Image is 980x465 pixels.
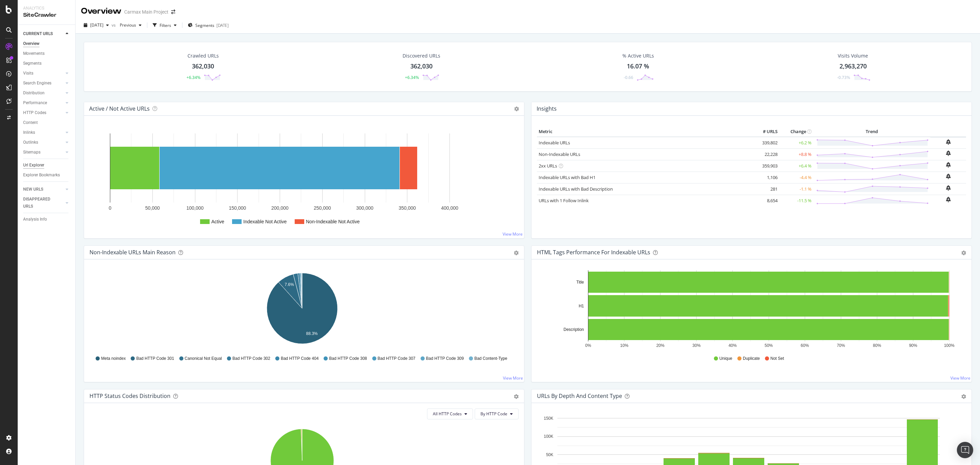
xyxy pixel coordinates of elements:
[537,104,557,113] h4: Insights
[752,148,779,160] td: 22,228
[109,205,112,211] text: 0
[944,343,954,348] text: 100%
[23,50,70,57] a: Movements
[622,52,654,59] div: % Active URLs
[544,434,553,439] text: 100K
[23,40,70,47] a: Overview
[89,104,150,113] h4: Active / Not Active URLs
[23,129,64,136] a: Inlinks
[81,5,121,17] div: Overview
[229,205,246,211] text: 150,000
[539,186,613,192] a: Indexable URLs with Bad Description
[23,149,40,156] div: Sitemaps
[779,160,813,172] td: +6.4 %
[211,219,224,224] text: Active
[514,107,519,111] i: Options
[23,172,70,179] a: Explorer Bookmarks
[620,343,628,348] text: 10%
[539,151,580,157] a: Non-Indexable URLs
[752,160,779,172] td: 359,903
[544,416,553,421] text: 150K
[909,343,917,348] text: 90%
[946,197,951,202] div: bell-plus
[752,183,779,195] td: 281
[576,280,584,285] text: Title
[23,149,64,156] a: Sitemaps
[563,327,584,332] text: Description
[378,356,415,362] span: Bad HTTP Code 307
[23,70,33,77] div: Visits
[537,270,962,349] svg: A chart.
[23,139,38,146] div: Outlinks
[503,231,523,237] a: View More
[187,52,219,59] div: Crawled URLs
[23,109,64,116] a: HTTP Codes
[503,375,523,381] a: View More
[117,22,136,28] span: Previous
[284,282,294,287] text: 7.6%
[112,22,117,28] span: vs
[90,22,103,28] span: 2025 Sep. 7th
[23,80,64,87] a: Search Engines
[23,196,58,210] div: DISAPPEARED URLS
[23,186,64,193] a: NEW URLS
[752,127,779,137] th: # URLS
[426,356,464,362] span: Bad HTTP Code 309
[89,127,514,233] svg: A chart.
[838,52,868,59] div: Visits Volume
[779,172,813,183] td: -4.4 %
[839,62,867,71] div: 2,963,270
[306,219,360,224] text: Non-Indexable Not Active
[23,5,70,11] div: Analytics
[23,216,47,223] div: Analysis Info
[779,137,813,149] td: +6.2 %
[271,205,289,211] text: 200,000
[514,394,519,399] div: gear
[752,137,779,149] td: 339,802
[281,356,318,362] span: Bad HTTP Code 404
[124,9,168,15] div: Carmax Main Project
[433,411,462,417] span: All HTTP Codes
[752,195,779,206] td: 8,654
[23,90,45,97] div: Distribution
[232,356,270,362] span: Bad HTTP Code 302
[779,148,813,160] td: +8.8 %
[81,20,112,31] button: [DATE]
[23,119,70,126] a: Content
[186,205,204,211] text: 100,000
[537,392,622,399] div: URLs by Depth and Content Type
[837,343,845,348] text: 70%
[837,75,850,80] div: -0.73%
[314,205,331,211] text: 250,000
[23,139,64,146] a: Outlinks
[539,174,595,180] a: Indexable URLs with Bad H1
[729,343,737,348] text: 40%
[946,139,951,145] div: bell-plus
[23,80,51,87] div: Search Engines
[585,343,591,348] text: 0%
[627,62,649,71] div: 16.07 %
[101,356,126,362] span: Meta noindex
[624,75,633,80] div: -0.66
[117,20,144,31] button: Previous
[23,162,70,169] a: Url Explorer
[801,343,809,348] text: 60%
[946,174,951,179] div: bell-plus
[186,75,200,80] div: +6.34%
[398,205,416,211] text: 350,000
[23,40,39,47] div: Overview
[23,99,47,107] div: Performance
[405,75,419,80] div: +6.34%
[23,216,70,223] a: Analysis Info
[23,30,53,37] div: CURRENT URLS
[145,205,160,211] text: 50,000
[957,442,973,458] div: Open Intercom Messenger
[89,270,514,349] svg: A chart.
[946,162,951,167] div: bell-plus
[185,20,231,31] button: Segments[DATE]
[779,127,813,137] th: Change
[23,186,43,193] div: NEW URLS
[546,452,553,457] text: 50K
